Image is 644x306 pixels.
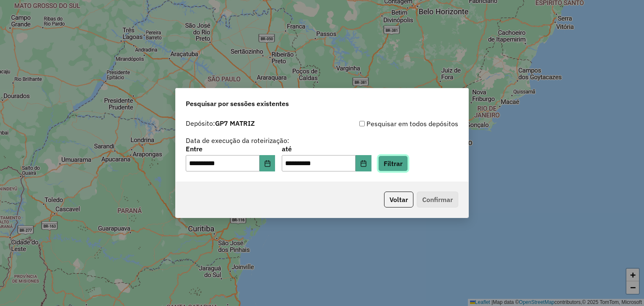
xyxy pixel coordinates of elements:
[186,135,289,145] label: Data de execução da roteirização:
[186,144,275,154] label: Entre
[384,192,413,207] button: Voltar
[215,119,255,127] strong: GP7 MATRIZ
[282,144,371,154] label: até
[322,119,458,129] div: Pesquisar em todos depósitos
[356,155,371,172] button: Choose Date
[186,99,289,109] span: Pesquisar por sessões existentes
[186,118,255,128] label: Depósito:
[260,155,275,172] button: Choose Date
[378,156,408,171] button: Filtrar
